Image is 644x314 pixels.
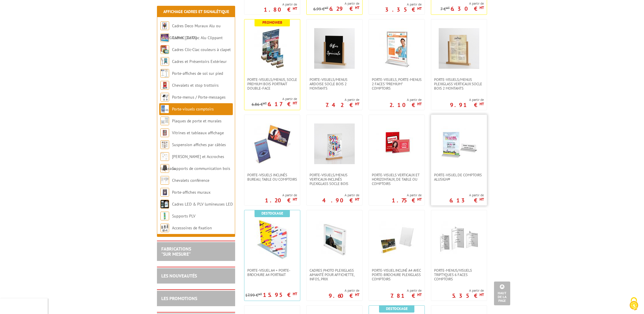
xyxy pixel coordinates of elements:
[627,297,641,311] img: Cookies (fenêtre modale)
[310,173,359,186] span: Porte-Visuels/Menus verticaux-inclinés plexiglass socle bois
[247,77,297,90] span: PORTE-VISUELS/MENUS, SOCLE PREMIUM BOIS PORTRAIT DOUBLE-FACE
[480,5,484,10] sup: HT
[258,292,262,296] sup: HT
[160,188,169,197] img: Porte-affiches muraux
[372,77,422,90] span: Porte-visuels, Porte-menus 2 faces "Premium" comptoirs
[376,219,417,259] img: Porte-visuel incliné A4 avec porte-brochure plexiglass comptoirs
[160,105,169,113] img: Porte-visuels comptoirs
[329,288,359,293] span: A partir de
[293,6,297,11] sup: HT
[247,173,297,181] span: Porte-visuels inclinés bureau, table ou comptoirs
[307,268,362,281] a: Cadres photo Plexiglass aimanté pour affichette, infos, prix
[160,154,224,171] a: [PERSON_NAME] et Accroches tableaux
[480,197,484,202] sup: HT
[392,193,422,197] span: A partir de
[431,268,487,281] a: Porte-menus/visuels triptyques 6 faces comptoirs
[434,77,484,90] span: Porte-Visuels/Menus Plexiglass Verticaux Socle Bois 2 Montants
[293,101,297,106] sup: HT
[160,212,169,220] img: Supports PLV
[417,292,422,297] sup: HT
[163,9,229,14] a: Affichage Cadres et Signalétique
[385,8,422,11] p: 3.35 €
[160,117,169,125] img: Plaques de porte et murales
[372,173,422,186] span: Porte-visuels verticaux et horizontaux, de table ou comptoirs
[252,28,292,69] img: PORTE-VISUELS/MENUS, SOCLE PREMIUM BOIS PORTRAIT DOUBLE-FACE
[355,101,359,106] sup: HT
[376,124,417,164] img: Porte-visuels verticaux et horizontaux, de table ou comptoirs
[314,124,355,164] img: Porte-Visuels/Menus verticaux-inclinés plexiglass socle bois
[355,197,359,202] sup: HT
[244,77,300,90] a: PORTE-VISUELS/MENUS, SOCLE PREMIUM BOIS PORTRAIT DOUBLE-FACE
[265,199,297,202] p: 1.20 €
[172,166,230,171] a: Supports de communication bois
[329,7,359,10] p: 6.29 €
[369,173,425,186] a: Porte-visuels verticaux et horizontaux, de table ou comptoirs
[369,268,425,281] a: Porte-visuel incliné A4 avec porte-brochure plexiglass comptoirs
[385,2,422,7] span: A partir de
[160,69,169,78] img: Porte-affiches de sol sur pied
[314,219,355,259] img: Cadres photo Plexiglass aimanté pour affichette, infos, prix
[160,224,169,232] img: Accessoires de fixation
[172,71,223,76] a: Porte-affiches de sol sur pied
[268,102,297,106] p: 6.17 €
[172,106,214,112] a: Porte-visuels comptoirs
[325,97,359,102] span: A partir de
[261,211,283,216] b: Destockage
[329,294,359,297] p: 9.60 €
[434,173,484,181] span: Porte-visuel de comptoirs AluSign®
[446,6,450,10] sup: HT
[389,97,422,102] span: A partir de
[264,2,297,7] span: A partir de
[451,7,484,10] p: 6.30 €
[252,97,297,101] span: A partir de
[160,200,169,208] img: Cadres LED & PLV lumineuses LED
[160,128,169,137] img: Vitrines et tableaux affichage
[172,213,195,219] a: Supports PLV
[172,190,211,195] a: Porte-affiches muraux
[160,93,169,101] img: Porte-menus / Porte-messages
[172,59,227,64] a: Cadres et Présentoirs Extérieur
[310,77,359,90] span: Porte-Visuels/Menus ARDOISE Socle Bois 2 Montants
[244,268,300,277] a: Porte-Visuel A4 + Porte-brochure A4 portrait
[172,83,219,88] a: Chevalets et stop trottoirs
[252,102,267,107] p: 6.86 €
[172,142,226,147] a: Suspension affiches par câbles
[245,293,262,297] p: 17.99 €
[417,197,422,202] sup: HT
[293,291,297,296] sup: HT
[449,199,484,202] p: 6.13 €
[392,199,422,202] p: 1.75 €
[172,118,222,124] a: Plaques de porte et murales
[264,8,297,11] p: 1.80 €
[252,219,292,259] img: Porte-Visuel A4 + Porte-brochure A4 portrait
[172,130,224,135] a: Vitrines et tableaux affichage
[431,77,487,90] a: Porte-Visuels/Menus Plexiglass Verticaux Socle Bois 2 Montants
[439,219,479,259] img: Porte-menus/visuels triptyques 6 faces comptoirs
[160,45,169,54] img: Cadres Clic-Clac couleurs à clapet
[160,57,169,66] img: Cadres et Présentoirs Extérieur
[390,294,422,297] p: 7.81 €
[172,95,226,100] a: Porte-menus / Porte-messages
[160,176,169,185] img: Chevalets conférence
[449,193,484,197] span: A partir de
[160,21,169,30] img: Cadres Deco Muraux Alu ou Bois
[325,6,328,10] sup: HT
[440,1,484,6] span: A partir de
[355,5,359,10] sup: HT
[450,103,484,107] p: 9.91 €
[265,193,297,197] span: A partir de
[263,293,297,297] p: 15.95 €
[247,268,297,277] span: Porte-Visuel A4 + Porte-brochure A4 portrait
[172,225,212,230] a: Accessoires de fixation
[160,23,221,40] a: Cadres Deco Muraux Alu ou [GEOGRAPHIC_DATA]
[161,295,197,301] a: LES PROMOTIONS
[252,124,292,164] img: Porte-visuels inclinés bureau, table ou comptoirs
[452,288,484,293] span: A partir de
[160,152,169,161] img: Cimaises et Accroches tableaux
[161,273,197,279] a: LES NOUVEAUTÉS
[372,268,422,281] span: Porte-visuel incliné A4 avec porte-brochure plexiglass comptoirs
[452,294,484,297] p: 5.35 €
[161,246,191,257] a: FABRICATIONS"Sur Mesure"
[172,35,223,40] a: Cadres Clic-Clac Alu Clippant
[624,294,644,314] button: Cookies (fenêtre modale)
